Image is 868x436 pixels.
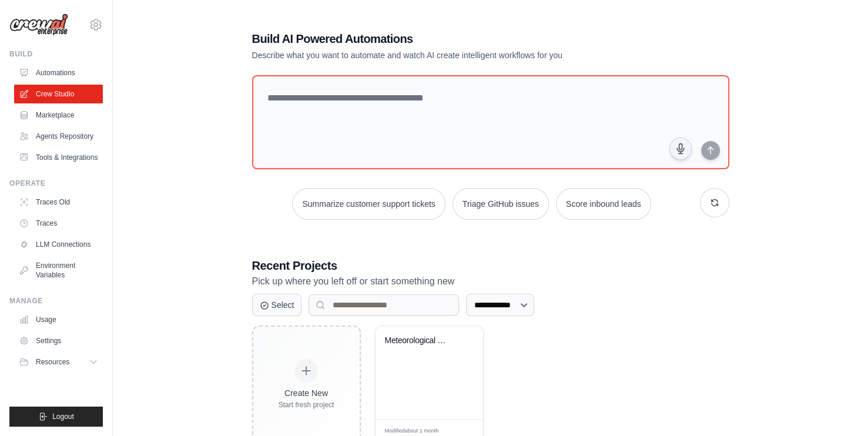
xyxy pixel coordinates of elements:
[385,427,439,435] span: Modified about 1 month
[252,31,647,47] h1: Build AI Powered Automations
[14,331,103,350] a: Settings
[14,235,103,254] a: LLM Connections
[809,380,868,436] iframe: Chat Widget
[279,400,334,410] div: Start fresh project
[9,179,103,188] div: Operate
[252,294,302,316] button: Select
[14,63,103,82] a: Automations
[52,412,74,421] span: Logout
[385,336,456,346] div: Meteorological Data Analyzer
[455,427,465,435] span: Edit
[292,188,445,220] button: Summarize customer support tickets
[14,148,103,167] a: Tools & Integrations
[9,296,103,306] div: Manage
[279,387,334,399] div: Create New
[36,357,69,367] span: Resources
[14,85,103,103] a: Crew Studio
[252,257,729,274] h3: Recent Projects
[14,127,103,146] a: Agents Repository
[9,407,103,427] button: Logout
[14,256,103,284] a: Environment Variables
[700,188,729,217] button: Get new suggestions
[669,137,692,160] button: Click to speak your automation idea
[809,380,868,436] div: Widget de chat
[14,214,103,233] a: Traces
[14,193,103,212] a: Traces Old
[252,49,647,61] p: Describe what you want to automate and watch AI create intelligent workflows for you
[14,310,103,329] a: Usage
[14,353,103,371] button: Resources
[14,106,103,125] a: Marketplace
[9,14,68,36] img: Logo
[9,49,103,59] div: Build
[453,188,549,220] button: Triage GitHub issues
[252,274,729,289] p: Pick up where you left off or start something new
[556,188,651,220] button: Score inbound leads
